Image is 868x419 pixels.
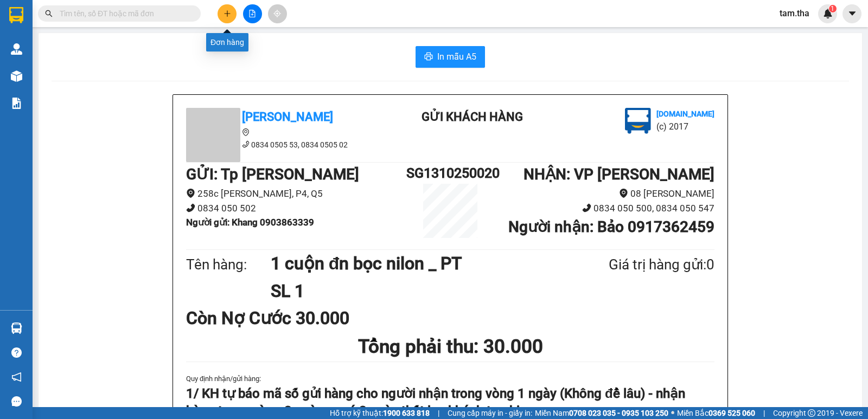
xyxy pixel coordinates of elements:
[186,203,195,212] span: phone
[242,140,250,148] span: phone
[186,165,359,183] b: GỬI : Tp [PERSON_NAME]
[771,7,818,20] span: tam.tha
[9,7,23,23] img: logo-vxr
[569,409,668,417] strong: 0708 023 035 - 0935 103 250
[763,407,765,419] span: |
[656,120,714,133] li: (c) 2017
[242,128,250,136] span: environment
[829,5,837,12] sup: 1
[625,108,651,134] img: logo.jpg
[186,139,381,151] li: 0834 0505 53, 0834 0505 02
[556,254,714,276] div: Giá trị hàng gửi: 0
[14,70,61,121] b: [PERSON_NAME]
[422,110,523,124] b: Gửi khách hàng
[186,386,685,418] strong: 1/ KH tự báo mã số gửi hàng cho người nhận trong vòng 1 ngày (Không để lâu) - nhận hàng trong vòn...
[91,41,149,50] b: [DOMAIN_NAME]
[11,372,22,382] span: notification
[11,43,22,55] img: warehouse-icon
[416,46,485,68] button: printerIn mẫu A5
[11,396,22,407] span: message
[91,51,149,65] li: (c) 2017
[11,98,22,109] img: solution-icon
[582,203,591,212] span: phone
[224,10,231,17] span: plus
[406,163,494,184] h1: SG1310250020
[11,323,22,334] img: warehouse-icon
[831,5,834,12] span: 1
[186,254,271,276] div: Tên hàng:
[186,217,314,228] b: Người gửi : Khang 0903863339
[619,189,628,198] span: environment
[271,250,556,277] h1: 1 cuộn đn bọc nilon _ PT
[524,165,714,183] b: NHẬN : VP [PERSON_NAME]
[273,10,281,17] span: aim
[11,70,22,82] img: warehouse-icon
[186,189,195,198] span: environment
[508,218,714,236] b: Người nhận : Bảo 0917362459
[67,16,107,67] b: Gửi khách hàng
[186,186,406,201] li: 258c [PERSON_NAME], P4, Q5
[118,14,144,40] img: logo.jpg
[186,305,360,332] div: Còn Nợ Cước 30.000
[847,9,857,18] span: caret-down
[808,409,815,417] span: copyright
[60,8,188,20] input: Tìm tên, số ĐT hoặc mã đơn
[656,109,714,118] b: [DOMAIN_NAME]
[186,201,406,216] li: 0834 050 502
[11,347,22,358] span: question-circle
[437,50,476,63] span: In mẫu A5
[535,407,668,419] span: Miền Nam
[186,332,714,362] h1: Tổng phải thu: 30.000
[448,407,532,419] span: Cung cấp máy in - giấy in:
[248,10,256,17] span: file-add
[271,278,556,305] h1: SL 1
[45,10,53,17] span: search
[330,407,430,419] span: Hỗ trợ kỹ thuật:
[823,9,833,18] img: icon-new-feature
[424,52,433,62] span: printer
[677,407,755,419] span: Miền Bắc
[243,4,262,23] button: file-add
[218,4,237,23] button: plus
[709,409,755,417] strong: 0369 525 060
[494,186,714,201] li: 08 [PERSON_NAME]
[383,409,430,417] strong: 1900 633 818
[268,4,287,23] button: aim
[671,411,674,415] span: ⚪️
[843,4,861,23] button: caret-down
[438,407,439,419] span: |
[206,33,248,51] div: Đơn hàng
[242,110,333,124] b: [PERSON_NAME]
[494,201,714,216] li: 0834 050 500, 0834 050 547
